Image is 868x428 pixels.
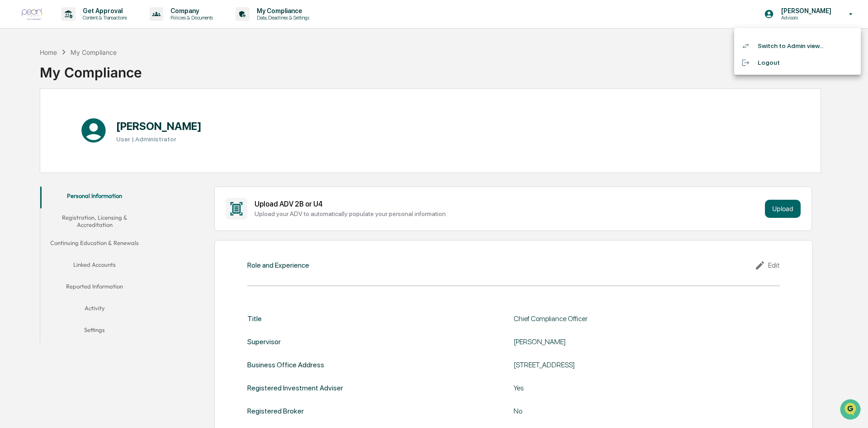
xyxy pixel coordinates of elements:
[774,7,836,14] p: [PERSON_NAME]
[66,115,73,122] div: 🗄️
[839,398,863,423] iframe: Open customer support
[40,57,142,81] div: My Compliance
[247,314,262,323] div: Title
[31,78,114,86] div: We're available if you need us!
[9,69,25,86] img: 1746055101610-c473b297-6a78-478c-a979-82029cc54cd1
[9,132,16,139] div: 🔎
[22,8,43,20] img: logo
[247,384,343,392] div: Registered Investment Adviser
[247,361,324,369] div: Business Office Address
[116,135,202,143] h3: User | Administrator
[116,120,202,133] h1: [PERSON_NAME]
[734,54,861,71] li: Logout
[18,131,57,140] span: Data Lookup
[40,255,149,277] button: Linked Accounts
[163,14,217,21] p: Policies & Documents
[514,361,740,369] div: [STREET_ADDRESS]
[40,187,149,343] div: secondary tabs example
[514,314,740,323] div: Chief Compliance Officer
[40,299,149,321] button: Activity
[71,48,117,56] div: My Compliance
[774,14,836,21] p: Advisors
[5,128,61,144] a: 🔎Data Lookup
[765,200,801,218] button: Upload
[40,187,149,208] button: Personal Information
[62,111,116,127] a: 🗄️Attestations
[734,38,861,54] li: Switch to Admin view...
[514,407,740,415] div: No
[40,234,149,255] button: Continuing Education & Renewals
[75,14,132,21] p: Content & Transactions
[40,48,57,56] div: Home
[514,384,740,392] div: Yes
[250,14,314,21] p: Data, Deadlines & Settings
[247,261,309,269] div: Role and Experience
[90,154,109,160] span: Pylon
[75,114,112,123] span: Attestations
[755,260,780,271] div: Edit
[154,72,165,83] button: Start new chat
[9,19,165,34] p: How can we help?
[9,115,16,122] div: 🖐️
[40,321,149,342] button: Settings
[5,111,62,127] a: 🖐️Preclearance
[514,337,740,346] div: [PERSON_NAME]
[64,153,109,160] a: Powered byPylon
[247,337,281,346] div: Supervisor
[255,210,761,217] div: Upload your ADV to automatically populate your personal information.
[247,407,304,415] div: Registered Broker
[31,69,148,78] div: Start new chat
[255,200,761,208] div: Upload ADV 2B or U4
[18,114,58,123] span: Preclearance
[163,7,217,14] p: Company
[75,7,132,14] p: Get Approval
[40,208,149,234] button: Registration, Licensing & Accreditation
[250,7,314,14] p: My Compliance
[40,277,149,299] button: Reported Information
